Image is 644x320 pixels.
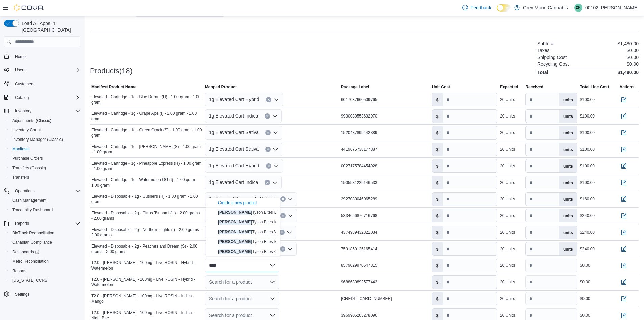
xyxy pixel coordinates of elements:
[209,145,259,153] span: 1g Elevated Cart Sativa
[537,70,548,75] h4: Total
[4,48,80,317] nav: Complex example
[9,154,80,163] span: Purchase Orders
[570,4,572,12] p: |
[265,180,270,185] button: Clear input
[471,4,491,11] span: Feedback
[497,4,511,12] input: Dark Mode
[206,237,280,247] button: Mike Tyson Bites Marionberry Gummies (I)
[12,290,32,298] a: Settings
[341,113,377,119] span: 9930030553632970
[218,239,252,244] mark: [PERSON_NAME]
[341,180,377,185] span: 1505581229146533
[559,110,577,123] label: units
[265,147,271,152] button: Clear input
[218,249,321,254] span: Tyson Bites Green Apple Gummies (S)
[12,219,80,228] span: Reports
[206,198,280,257] div: Choose from the following options
[627,55,639,60] p: $0.00
[9,164,49,172] a: Transfers (Classic)
[341,230,377,235] span: 4374989432821034
[12,146,29,152] span: Manifests
[90,67,133,75] h3: Products(18)
[270,263,275,268] button: Close list of options
[559,226,577,239] label: units
[12,127,41,133] span: Inventory Count
[432,110,443,123] label: $
[7,205,83,215] button: Traceabilty Dashboard
[341,296,392,301] span: [CREDIT_CARD_NUMBER]
[1,79,83,89] button: Customers
[12,187,38,195] button: Operations
[266,163,271,169] button: Clear input
[432,292,443,305] label: $
[585,4,639,12] p: 00102 [PERSON_NAME]
[12,66,28,74] button: Users
[618,70,639,75] h4: $1,480.00
[432,126,443,139] label: $
[432,143,443,156] label: $
[500,113,515,119] div: 20 Units
[206,227,280,237] button: Mike Tyson Bites Watermelon Gummies (H)
[537,48,550,53] h6: Taxes
[91,84,136,90] span: Manifest Product Name
[580,279,590,285] div: $0.00
[218,230,321,234] span: Tyson Bites Watermelon Gummies (H)
[500,196,515,202] div: 20 Units
[432,193,443,206] label: $
[205,84,237,90] span: Mapped Product
[7,154,83,163] button: Purchase Orders
[9,267,80,275] span: Reports
[206,208,280,217] button: Mike Tyson Bites Blueberry Gummies (I)
[15,95,29,100] span: Catalog
[500,246,515,252] div: 20 Units
[209,162,259,170] span: 1g Elevated Cart Hybrid
[12,219,32,228] button: Reports
[12,165,46,171] span: Transfers (Classic)
[1,289,83,299] button: Settings
[576,4,581,12] span: 0K
[12,187,80,195] span: Operations
[9,257,51,265] a: Metrc Reconciliation
[500,263,515,268] div: 20 Units
[288,213,293,218] button: Open list of options
[460,1,494,15] a: Feedback
[12,230,54,236] span: BioTrack Reconciliation
[1,186,83,196] button: Operations
[218,249,252,254] mark: [PERSON_NAME]
[341,147,377,152] span: 4419675738177887
[500,147,515,152] div: 20 Units
[91,194,202,205] span: Elevated - Disposable - 1g - Gushers (H) - 1.00 gram - 1.00 gram
[9,276,50,284] a: [US_STATE] CCRS
[209,128,259,136] span: 1g Elevated Cart Sativa
[9,267,29,275] a: Reports
[580,246,595,252] div: $240.00
[12,198,46,203] span: Cash Management
[12,107,34,115] button: Inventory
[1,65,83,75] button: Users
[500,180,515,185] div: 20 Units
[218,220,310,225] span: Tyson Bites Mango Gummies (I)
[218,210,252,215] mark: [PERSON_NAME]
[1,93,83,102] button: Catalog
[91,243,202,254] span: Elevated - Disposable - 2g - Peaches and Dream (S) - 2.00 grams - 2.00 grams
[12,66,80,74] span: Users
[7,173,83,182] button: Transfers
[279,230,285,235] button: Clear input
[9,173,80,182] span: Transfers
[12,240,52,245] span: Canadian Compliance
[341,263,377,268] span: 8579029970547815
[9,257,80,265] span: Metrc Reconciliation
[273,97,279,102] button: Open list of options
[7,238,83,247] button: Canadian Compliance
[580,84,609,90] span: Total Line Cost
[9,135,80,144] span: Inventory Manager (Classic)
[7,247,83,257] a: Dashboards
[273,163,279,169] button: Open list of options
[15,54,26,59] span: Home
[1,51,83,61] button: Home
[500,163,515,169] div: 20 Units
[218,230,252,234] mark: [PERSON_NAME]
[91,227,202,238] span: Elevated - Disposable - 2g - Northern Lights (I) - 2.00 grams - 2.00 grams
[537,61,569,67] h6: Recycling Cost
[12,107,80,115] span: Inventory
